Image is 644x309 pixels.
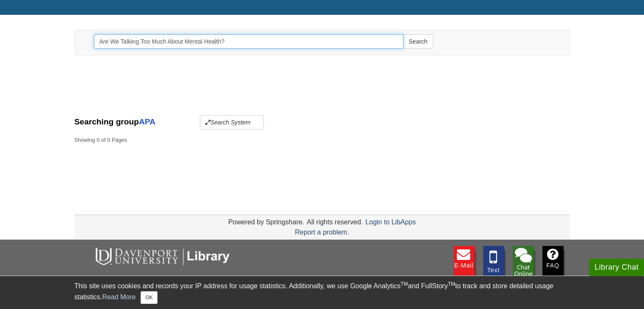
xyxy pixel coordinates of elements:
a: Read More [102,293,135,301]
a: Login to LibApps [365,218,416,226]
div: All rights reserved. [305,218,364,226]
img: Library Chat [513,246,534,278]
a: E-mail [453,246,475,278]
button: Search System [200,115,264,130]
a: Report a problem. [295,229,349,236]
input: Search this Group [94,34,404,49]
strong: Showing 0 of 0 Pages [75,136,570,144]
a: APA [139,117,155,126]
sup: TM [448,281,455,287]
div: This site uses cookies and records your IP address for usage statistics. Additionally, we use Goo... [75,281,570,304]
a: FAQ [542,246,564,278]
button: Close [141,291,157,304]
div: Powered by Springshare. [227,218,306,226]
sup: TM [401,281,408,287]
button: Library Chat [589,259,644,276]
img: DU Libraries [81,246,242,266]
a: Text [483,246,504,278]
button: Search [403,34,433,49]
li: Chat with Library [513,246,534,278]
div: Searching group [75,115,570,130]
